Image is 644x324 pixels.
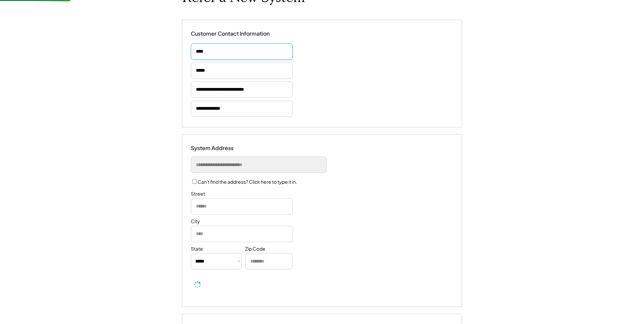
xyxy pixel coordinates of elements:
[198,179,297,185] label: Can't find the address? Click here to type it in.
[191,191,205,197] div: Street
[191,145,259,152] div: System Address
[191,218,200,225] div: City
[245,246,265,252] div: Zip Code
[191,30,270,37] div: Customer Contact Information
[191,246,203,252] div: State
